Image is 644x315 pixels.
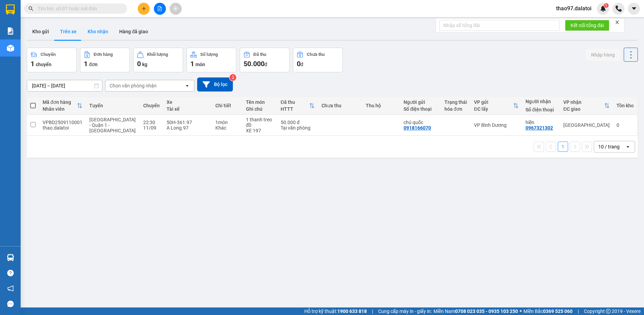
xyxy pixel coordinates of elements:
[444,99,467,105] div: Trạng thái
[167,99,208,105] div: Xe
[474,99,513,105] div: VP gửi
[433,307,518,315] span: Miền Nam
[143,125,160,131] div: 11/09
[444,106,467,112] div: hóa đơn
[89,103,136,108] div: Tuyến
[628,3,640,15] button: caret-down
[215,103,239,108] div: Chi tiết
[184,83,190,88] svg: open
[31,60,34,68] span: 1
[598,143,620,150] div: 10 / trang
[304,307,367,315] span: Hỗ trợ kỹ thuật:
[200,52,218,57] div: Số lượng
[570,22,604,29] span: Kết nối tổng đài
[297,60,301,68] span: 0
[526,120,556,125] div: hiền
[154,3,166,15] button: file-add
[301,62,303,67] span: đ
[170,3,182,15] button: aim
[80,48,130,72] button: Đơn hàng1đơn
[563,99,604,105] div: VP nhận
[520,310,522,313] span: ⚪️
[7,301,14,307] span: message
[6,4,15,15] img: logo-vxr
[133,48,183,72] button: Khối lượng0kg
[404,125,431,131] div: 0918166070
[625,144,631,149] svg: open
[600,5,606,12] img: icon-new-feature
[27,80,102,91] input: Select a date range.
[404,99,438,105] div: Người gửi
[41,52,56,57] div: Chuyến
[36,62,52,67] span: chuyến
[281,106,309,112] div: HTTT
[197,77,233,92] button: Bộ lọc
[281,125,315,131] div: Tại văn phòng
[526,125,553,131] div: 0967321302
[439,20,560,31] input: Nhập số tổng đài
[551,4,597,13] span: thao97.dalatoi
[7,270,14,276] span: question-circle
[281,99,309,105] div: Đã thu
[190,60,194,68] span: 1
[43,125,82,131] div: thao.dalatoi
[195,62,205,67] span: món
[455,308,518,314] strong: 0708 023 035 - 0935 103 250
[167,106,208,112] div: Tài xế
[142,6,146,11] span: plus
[215,125,239,131] div: Khác
[244,60,264,68] span: 50.000
[246,99,274,105] div: Tên món
[240,48,290,72] button: Đã thu50.000đ
[277,97,318,115] th: Toggle SortBy
[27,23,55,40] button: Kho gửi
[29,6,33,11] span: search
[43,99,77,105] div: Mã đơn hàng
[615,5,622,12] img: phone-icon
[404,120,438,125] div: chú quốc
[293,48,343,72] button: Chưa thu0đ
[474,106,513,112] div: ĐC lấy
[84,60,88,68] span: 1
[173,6,178,11] span: aim
[55,23,82,40] button: Trên xe
[89,117,136,133] span: [GEOGRAPHIC_DATA] - Quận 1 - [GEOGRAPHIC_DATA]
[307,52,325,57] div: Chưa thu
[215,120,239,125] div: 1 món
[565,20,609,31] button: Kết nối tổng đài
[543,308,573,314] strong: 0369 525 060
[523,307,573,315] span: Miền Bắc
[372,307,373,315] span: |
[526,107,556,112] div: Số điện thoại
[143,103,160,108] div: Chuyến
[114,23,154,40] button: Hàng đã giao
[82,23,114,40] button: Kho nhận
[617,103,634,108] div: Tồn kho
[281,120,315,125] div: 50.000 đ
[94,52,113,57] div: Đơn hàng
[631,5,637,12] span: caret-down
[471,97,522,115] th: Toggle SortBy
[615,20,620,25] span: close
[605,3,607,8] span: 1
[43,106,77,112] div: Nhân viên
[137,60,141,68] span: 0
[337,308,367,314] strong: 1900 633 818
[7,45,14,52] img: warehouse-icon
[563,106,604,112] div: ĐC giao
[229,74,236,81] sup: 2
[578,307,579,315] span: |
[187,48,236,72] button: Số lượng1món
[560,97,613,115] th: Toggle SortBy
[7,27,14,35] img: solution-icon
[7,254,14,261] img: warehouse-icon
[586,49,620,61] button: Nhập hàng
[110,82,157,89] div: Chọn văn phòng nhận
[563,122,610,128] div: [GEOGRAPHIC_DATA]
[366,103,397,108] div: Thu hộ
[558,142,568,152] button: 1
[167,120,208,125] div: 50H-361.97
[404,106,438,112] div: Số điện thoại
[157,6,162,11] span: file-add
[321,103,359,108] div: Chưa thu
